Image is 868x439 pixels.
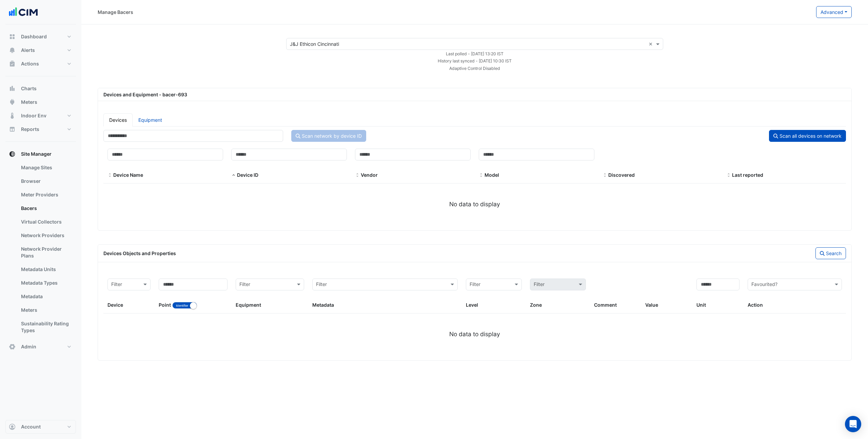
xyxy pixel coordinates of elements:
[21,112,46,119] span: Indoor Env
[9,33,16,40] app-icon: Dashboard
[530,302,542,308] span: Zone
[103,113,133,127] a: Devices
[479,173,484,178] span: Model
[732,172,763,178] span: Last reported
[16,290,76,303] a: Metadata
[696,302,706,308] span: Unit
[107,302,123,308] span: Device
[816,6,852,18] button: Advanced
[361,172,378,178] span: Vendor
[133,113,168,127] a: Equipment
[103,250,176,256] span: Devices Objects and Properties
[159,302,171,308] span: Point
[16,263,76,276] a: Metadata Units
[355,173,360,178] span: Vendor
[845,416,861,432] div: Open Intercom Messenger
[99,91,850,98] div: Devices and Equipment - bacer-693
[21,343,36,350] span: Admin
[16,174,76,188] a: Browser
[526,279,590,290] div: Please select Filter first
[16,188,76,202] a: Meter Providers
[815,247,846,259] button: Search
[594,302,617,308] span: Comment
[603,173,607,178] span: Discovered
[9,126,16,133] app-icon: Reports
[16,229,76,242] a: Network Providers
[8,5,39,19] img: Company Logo
[608,172,635,178] span: Discovered
[5,82,76,95] button: Charts
[231,173,236,178] span: Device ID
[21,423,41,430] span: Account
[9,99,16,106] app-icon: Meters
[5,95,76,109] button: Meters
[98,8,133,16] div: Manage Bacers
[5,420,76,434] button: Account
[645,302,658,308] span: Value
[5,147,76,161] button: Site Manager
[5,122,76,136] button: Reports
[16,317,76,337] a: Sustainability Rating Types
[438,58,512,63] small: Thu 17-Apr-2025 05:30 EDT
[5,57,76,71] button: Actions
[449,66,500,71] small: Adaptive Control Disabled
[9,343,16,350] app-icon: Admin
[113,172,143,178] span: Device Name
[5,109,76,122] button: Indoor Env
[649,40,654,47] span: Clear
[769,130,846,142] button: Scan all devices on network
[9,47,16,54] app-icon: Alerts
[485,172,499,178] span: Model
[748,302,763,308] span: Action
[16,202,76,215] a: Bacers
[466,302,478,308] span: Level
[5,30,76,43] button: Dashboard
[172,302,197,308] ui-switch: Toggle between object name and object identifier
[5,340,76,354] button: Admin
[21,85,37,92] span: Charts
[21,33,47,40] span: Dashboard
[236,302,261,308] span: Equipment
[21,60,39,67] span: Actions
[5,43,76,57] button: Alerts
[107,173,112,178] span: Device Name
[16,276,76,290] a: Metadata Types
[9,151,16,157] app-icon: Site Manager
[103,330,846,339] div: No data to display
[21,151,52,157] span: Site Manager
[16,215,76,229] a: Virtual Collectors
[16,242,76,263] a: Network Provider Plans
[9,85,16,92] app-icon: Charts
[16,161,76,174] a: Manage Sites
[21,126,39,133] span: Reports
[9,112,16,119] app-icon: Indoor Env
[312,302,334,308] span: Metadata
[21,47,35,54] span: Alerts
[5,161,76,340] div: Site Manager
[237,172,258,178] span: Device ID
[726,173,731,178] span: Last reported
[103,200,846,209] div: No data to display
[9,60,16,67] app-icon: Actions
[446,51,504,56] small: Mon 06-Oct-2025 08:20 EDT
[16,303,76,317] a: Meters
[21,99,37,106] span: Meters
